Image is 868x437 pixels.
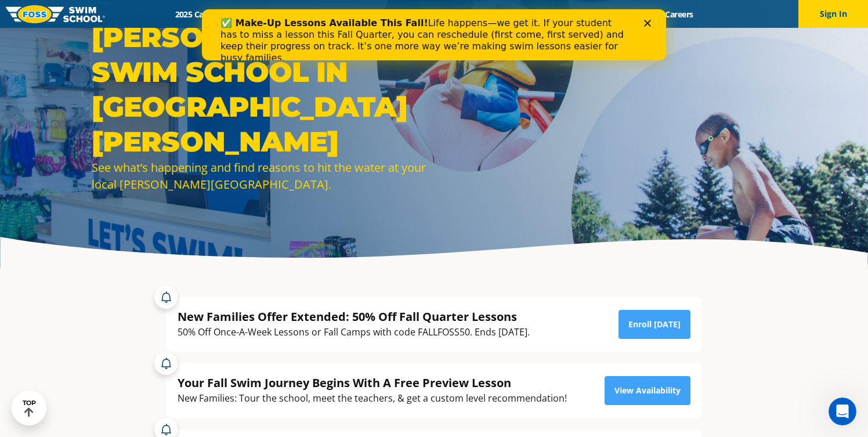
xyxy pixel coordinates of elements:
[619,310,690,339] a: Enroll [DATE]
[202,9,666,60] iframe: Intercom live chat banner
[178,391,567,406] div: New Families: Tour the school, meet the teachers, & get a custom level recommendation!
[286,9,388,20] a: Swim Path® Program
[237,9,286,20] a: Schools
[496,9,619,20] a: Swim Like [PERSON_NAME]
[165,9,237,20] a: 2025 Calendar
[19,8,427,55] div: Life happens—we get it. If your student has to miss a lesson this Fall Quarter, you can reschedul...
[178,309,530,324] div: New Families Offer Extended: 50% Off Fall Quarter Lessons
[605,376,690,405] a: View Availability
[92,20,428,159] h1: [PERSON_NAME] Swim School in [GEOGRAPHIC_DATA][PERSON_NAME]
[442,10,454,17] div: Close
[619,9,655,20] a: Blog
[178,324,530,340] div: 50% Off Once-A-Week Lessons or Fall Camps with code FALLFOSS50. Ends [DATE].
[19,8,226,19] b: ✅ Make-Up Lessons Available This Fall!
[23,399,36,417] div: TOP
[6,5,105,23] img: FOSS Swim School Logo
[178,375,567,391] div: Your Fall Swim Journey Begins With A Free Preview Lesson
[92,159,428,193] div: See what’s happening and find reasons to hit the water at your local [PERSON_NAME][GEOGRAPHIC_DATA].
[388,9,496,20] a: About [PERSON_NAME]
[655,9,703,20] a: Careers
[829,398,856,425] iframe: Intercom live chat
